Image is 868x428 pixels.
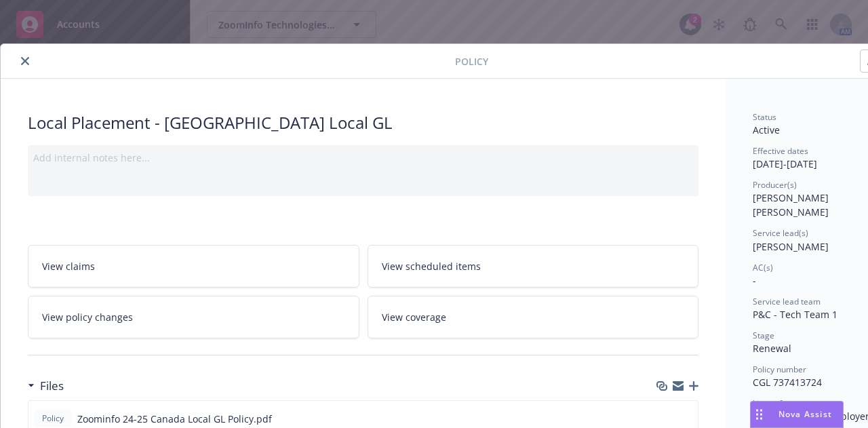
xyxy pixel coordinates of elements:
a: View policy changes [28,296,359,338]
a: View scheduled items [368,245,699,288]
div: Add internal notes here... [33,151,693,165]
h3: Files [40,377,64,395]
span: Policy [39,412,66,425]
span: Producer(s) [753,179,797,191]
span: View coverage [382,310,446,324]
span: [PERSON_NAME] [PERSON_NAME] [753,191,831,218]
span: Nova Assist [778,408,832,420]
span: Policy [455,54,488,69]
span: Zoominfo 24-25 Canada Local GL Policy.pdf [77,412,272,426]
a: View claims [28,245,359,288]
a: View coverage [368,296,699,338]
button: preview file [680,412,692,426]
span: View policy changes [42,310,133,324]
span: Effective dates [753,145,808,157]
span: Stage [753,330,774,341]
button: download file [658,412,669,426]
span: - [753,274,756,287]
button: Nova Assist [750,401,844,428]
span: Lines of coverage [753,397,819,409]
span: AC(s) [753,262,773,273]
div: Local Placement - [GEOGRAPHIC_DATA] Local GL [28,111,698,134]
div: Drag to move [751,402,768,427]
span: Service lead(s) [753,227,808,239]
span: Active [753,123,780,136]
span: CGL 737413724 [753,376,822,389]
span: View claims [42,259,95,273]
div: Files [28,377,64,395]
span: [PERSON_NAME] [753,240,829,253]
span: Policy number [753,364,806,375]
span: Renewal [753,342,791,355]
span: View scheduled items [382,259,481,273]
span: P&C - Tech Team 1 [753,308,837,321]
span: Service lead team [753,296,821,307]
span: Status [753,111,776,123]
button: close [17,53,33,69]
